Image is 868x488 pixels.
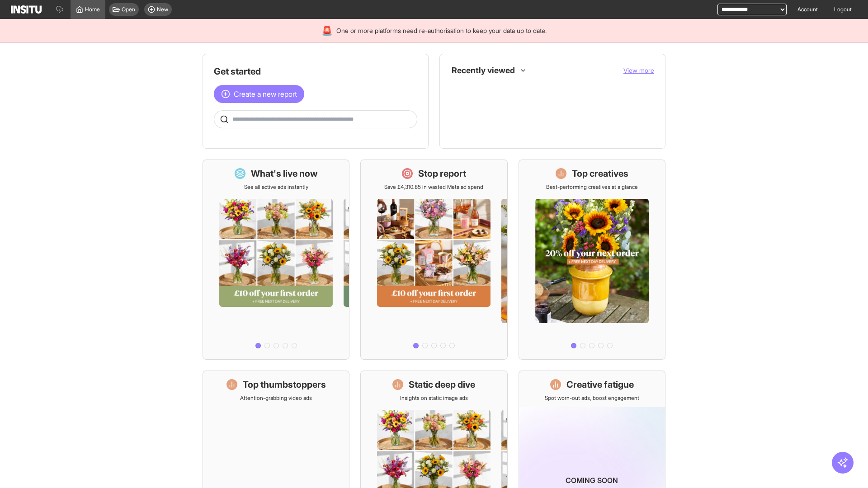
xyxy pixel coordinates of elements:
[400,394,468,402] p: Insights on static image ads
[240,394,312,402] p: Attention-grabbing video ads
[234,89,297,99] span: Create a new report
[243,378,326,391] h1: Top thumbstoppers
[519,160,665,360] a: Top creativesBest-performing creatives at a glance
[203,160,349,360] a: What's live nowSee all active ads instantly
[409,378,475,391] h1: Static deep dive
[11,5,42,14] img: Logo
[546,183,638,191] p: Best-performing creatives at a glance
[321,24,333,37] div: 🚨
[418,167,466,180] h1: Stop report
[623,66,654,75] button: View more
[384,183,483,191] p: Save £4,310.85 in wasted Meta ad spend
[251,167,318,180] h1: What's live now
[157,6,168,13] span: New
[623,66,654,74] span: View more
[122,6,135,13] span: Open
[572,167,628,180] h1: Top creatives
[85,6,100,13] span: Home
[214,85,304,103] button: Create a new report
[360,160,507,360] a: Stop reportSave £4,310.85 in wasted Meta ad spend
[214,65,417,78] h1: Get started
[336,26,547,35] span: One or more platforms need re-authorisation to keep your data up to date.
[244,183,308,191] p: See all active ads instantly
